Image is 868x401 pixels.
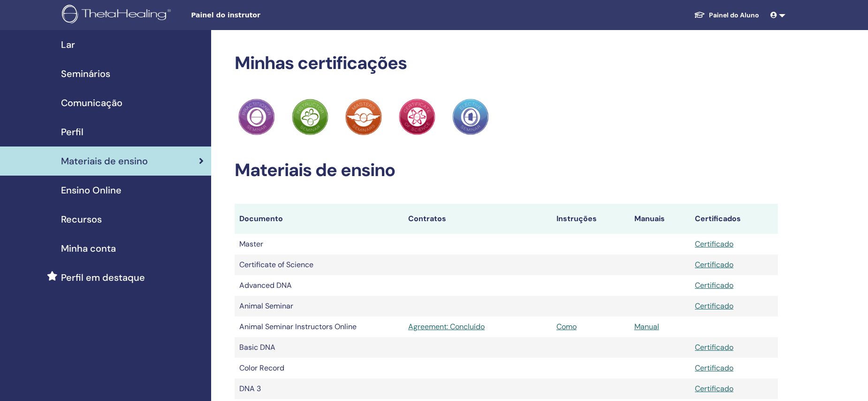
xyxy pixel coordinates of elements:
[686,7,767,24] a: Painel do Aluno
[452,99,489,135] img: Practitioner
[61,241,116,255] span: Minha conta
[556,322,577,332] a: Como
[399,99,435,135] img: Practitioner
[235,378,404,399] td: DNA 3
[695,363,733,373] a: Certificado
[61,154,148,168] span: Materiais de ensino
[235,275,404,296] td: Advanced DNA
[695,239,733,249] a: Certificado
[404,204,552,234] th: Contratos
[695,280,733,290] a: Certificado
[235,316,404,337] td: Animal Seminar Instructors Online
[235,204,404,234] th: Documento
[695,384,733,393] a: Certificado
[634,322,659,332] a: Manual
[690,204,777,234] th: Certificados
[61,96,122,110] span: Comunicação
[238,99,275,135] img: Practitioner
[235,160,778,181] h2: Materiais de ensino
[695,260,733,270] a: Certificado
[61,125,84,139] span: Perfil
[62,5,174,26] img: logo.png
[552,204,630,234] th: Instruções
[694,11,705,19] img: graduation-cap-white.svg
[408,321,547,332] a: Agreement: Concluído
[191,10,332,20] span: Painel do instrutor
[61,212,102,226] span: Recursos
[695,342,733,352] a: Certificado
[235,53,778,74] h2: Minhas certificações
[235,296,404,316] td: Animal Seminar
[235,358,404,378] td: Color Record
[630,204,690,234] th: Manuais
[235,337,404,358] td: Basic DNA
[61,67,110,81] span: Seminários
[61,270,145,285] span: Perfil em destaque
[61,38,75,52] span: Lar
[345,99,382,135] img: Practitioner
[292,99,328,135] img: Practitioner
[695,301,733,311] a: Certificado
[235,254,404,275] td: Certificate of Science
[61,183,122,197] span: Ensino Online
[235,234,404,254] td: Master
